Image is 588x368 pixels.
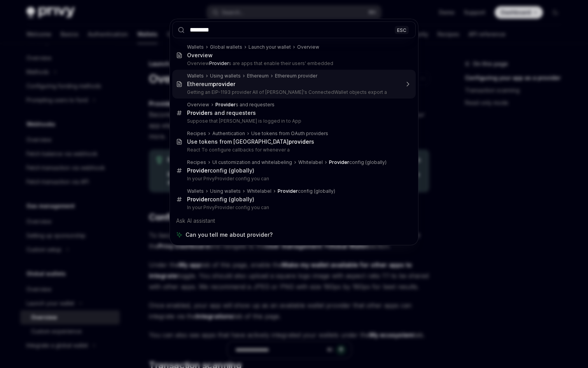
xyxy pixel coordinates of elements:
[329,159,387,166] div: config (globally)
[212,130,245,137] div: Authentication
[187,167,210,174] b: Provider
[185,231,273,239] span: Can you tell me about provider?
[251,130,328,137] div: Use tokens from OAuth providers
[275,73,317,79] div: Ethereum provider
[187,73,204,79] div: Wallets
[187,159,206,166] div: Recipes
[209,60,229,66] b: Provider
[297,44,319,50] div: Overview
[395,26,409,34] div: ESC
[278,188,335,194] div: config (globally)
[187,147,399,153] p: React To configure callbacks for whenever a
[215,102,275,108] div: s and requesters
[187,204,399,211] p: In your PrivyProvider config you can
[187,196,254,203] div: config (globally)
[187,130,206,137] div: Recipes
[187,52,213,59] div: Overview
[210,44,242,50] div: Global wallets
[329,159,349,165] b: Provider
[187,109,256,116] div: s and requesters
[212,159,292,166] div: UI customization and whitelabeling
[172,214,416,228] div: Ask AI assistant
[187,196,210,202] b: Provider
[187,109,210,116] b: Provider
[187,138,314,145] div: Use tokens from [GEOGRAPHIC_DATA] s
[248,44,291,50] div: Launch your wallet
[278,188,298,194] b: Provider
[247,188,271,194] div: Whitelabel
[187,44,204,50] div: Wallets
[215,102,236,107] b: Provider
[187,167,254,174] div: config (globally)
[213,81,235,87] b: provider
[187,188,204,194] div: Wallets
[187,89,399,95] p: Getting an EIP-1193 provider All of [PERSON_NAME]'s ConnectedWallet objects export a
[187,60,399,67] p: Overview s are apps that enable their users' embedded
[298,159,323,166] div: Whitelabel
[289,138,311,145] b: provider
[187,81,235,88] div: Ethereum
[247,73,269,79] div: Ethereum
[187,176,399,182] p: In your PrivyProvider config you can
[187,102,209,108] div: Overview
[210,73,241,79] div: Using wallets
[187,118,399,124] p: Suppose that [PERSON_NAME] is logged in to App
[210,188,241,194] div: Using wallets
